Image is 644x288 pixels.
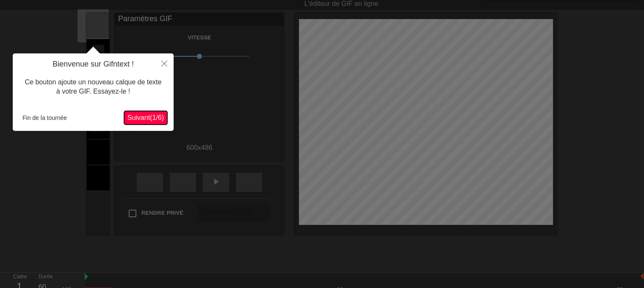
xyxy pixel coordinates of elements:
[53,60,134,68] font: Bienvenue sur Gifntext !
[19,60,167,69] h4: Bienvenue sur Gifntext !
[152,114,156,121] font: 1
[127,114,150,121] font: Suivant
[19,111,70,124] button: Fin de la tournée
[158,114,162,121] font: 6
[155,53,174,73] button: Fermer
[124,111,167,125] button: Suivant
[162,114,164,121] font: )
[22,114,67,121] font: Fin de la tournée
[156,114,158,121] font: /
[25,78,162,95] font: Ce bouton ajoute un nouveau calque de texte à votre GIF. Essayez-le !
[150,114,152,121] font: (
